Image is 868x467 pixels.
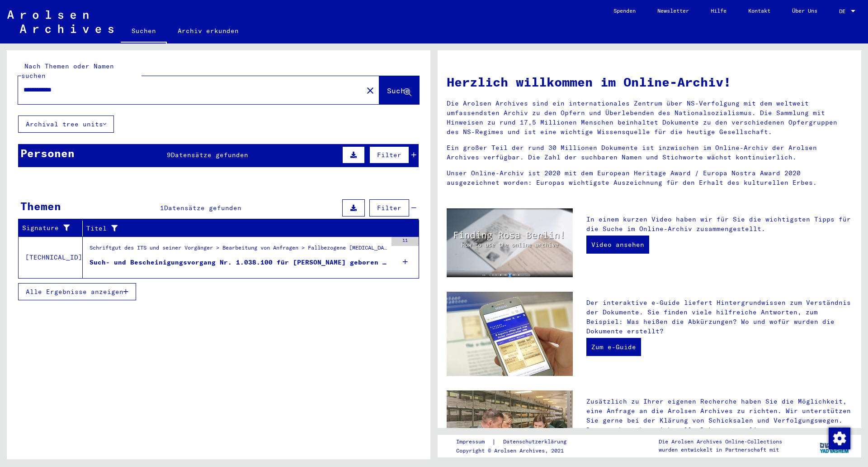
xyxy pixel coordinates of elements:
span: Alle Ergebnisse anzeigen [26,288,123,296]
p: Unser Online-Archiv ist 2020 mit dem European Heritage Award / Europa Nostra Award 2020 ausgezeic... [447,169,852,188]
button: Suche [379,76,419,104]
a: Archiv erkunden [167,20,250,42]
h1: Herzlich willkommen im Online-Archiv! [447,72,852,91]
a: Suchen [121,20,167,43]
a: Datenschutzerklärung [496,437,577,447]
p: wurden entwickelt in Partnerschaft mit [659,446,782,454]
div: Signature [22,221,82,236]
p: Ein großer Teil der rund 30 Millionen Dokumente ist inzwischen im Online-Archiv der Arolsen Archi... [447,143,852,162]
p: Die Arolsen Archives Online-Collections [659,438,782,446]
img: yv_logo.png [818,434,852,457]
a: Video ansehen [586,236,649,254]
a: Impressum [456,437,492,447]
div: | [456,437,577,447]
button: Alle Ergebnisse anzeigen [18,283,136,300]
img: Arolsen_neg.svg [7,10,113,33]
p: Der interaktive e-Guide liefert Hintergrundwissen zum Verständnis der Dokumente. Sie finden viele... [586,298,852,336]
p: Die Arolsen Archives sind ein internationales Zentrum über NS-Verfolgung mit dem weltweit umfasse... [447,99,852,137]
span: Filter [377,151,401,159]
button: Filter [369,146,409,164]
div: Titel [86,221,408,236]
a: Zum e-Guide [586,338,641,356]
p: Zusätzlich zu Ihrer eigenen Recherche haben Sie die Möglichkeit, eine Anfrage an die Arolsen Arch... [586,397,852,435]
div: Schriftgut des ITS und seiner Vorgänger > Bearbeitung von Anfragen > Fallbezogene [MEDICAL_DATA] ... [90,244,387,256]
div: Personen [20,145,75,161]
span: 9 [167,151,171,159]
mat-icon: close [365,85,376,96]
span: Suche [387,86,410,95]
span: Datensätze gefunden [171,151,248,159]
img: eguide.jpg [447,292,573,376]
mat-label: Nach Themen oder Namen suchen [21,62,114,80]
button: Archival tree units [18,116,114,133]
button: Clear [361,81,379,99]
button: Filter [369,199,409,217]
p: In einem kurzen Video haben wir für Sie die wichtigsten Tipps für die Suche im Online-Archiv zusa... [586,215,852,234]
div: Signature [22,223,71,233]
img: video.jpg [447,208,573,277]
div: Titel [86,224,396,233]
span: Filter [377,204,401,212]
p: Copyright © Arolsen Archives, 2021 [456,447,577,455]
span: DE [839,8,849,14]
div: Such- und Bescheinigungsvorgang Nr. 1.038.100 für [PERSON_NAME] geboren [DEMOGRAPHIC_DATA] [90,258,387,267]
img: Zustimmung ändern [829,428,850,449]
